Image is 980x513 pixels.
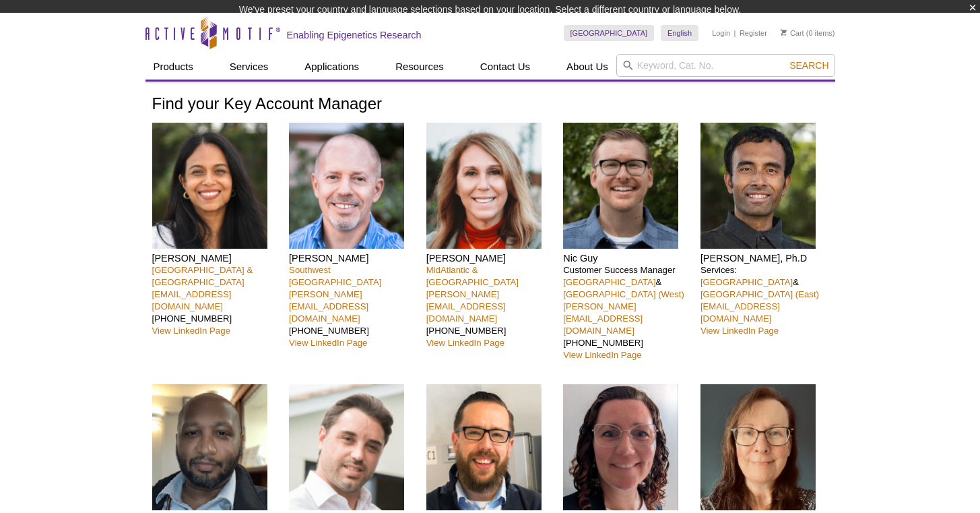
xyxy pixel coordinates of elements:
[289,384,404,510] img: Clément Proux headshot
[700,123,816,249] img: Rwik Sen headshot
[152,384,267,510] img: Kevin Celestrin headshot
[563,384,678,510] img: Anne-Sophie Ay-Berthomieu headshot
[523,10,558,42] img: Change Here
[287,29,422,41] h2: Enabling Epigenetics Research
[563,123,678,249] img: Nic Guy headshot
[563,277,655,287] a: [GEOGRAPHIC_DATA]
[472,54,538,80] a: Contact Us
[563,252,690,264] h4: Nic Guy
[700,277,793,287] a: [GEOGRAPHIC_DATA]
[387,54,452,80] a: Resources
[700,252,828,264] h4: [PERSON_NAME], Ph.D
[426,384,542,510] img: Matthias Spiller-Becker headshot
[289,289,368,324] a: [PERSON_NAME][EMAIL_ADDRESS][DOMAIN_NAME]
[564,25,655,41] a: [GEOGRAPHIC_DATA]
[222,54,277,80] a: Services
[152,265,253,287] a: [GEOGRAPHIC_DATA] & [GEOGRAPHIC_DATA]
[426,265,519,287] a: MidAtlantic & [GEOGRAPHIC_DATA]
[152,95,828,115] h1: Find your Key Account Manager
[296,54,367,80] a: Applications
[289,123,404,249] img: Seth Rubin headshot
[426,123,542,249] img: Patrisha Femia headshot
[563,350,641,360] a: View LinkedIn Page
[616,54,835,77] input: Keyword, Cat. No.
[700,384,816,510] img: Michelle Wragg headshot
[785,59,832,71] button: Search
[781,29,787,36] img: Your Cart
[781,28,804,38] a: Cart
[426,264,554,349] p: [PHONE_NUMBER]
[145,54,201,80] a: Products
[700,264,828,337] p: Services: &
[152,264,280,337] p: [PHONE_NUMBER]
[781,25,835,41] li: (0 items)
[426,338,504,348] a: View LinkedIn Page
[661,25,698,41] a: English
[289,338,367,348] a: View LinkedIn Page
[152,326,230,336] a: View LinkedIn Page
[289,252,416,264] h4: [PERSON_NAME]
[734,25,736,41] li: |
[426,252,554,264] h4: [PERSON_NAME]
[563,289,684,299] a: [GEOGRAPHIC_DATA] (West)
[289,265,381,287] a: Southwest [GEOGRAPHIC_DATA]
[563,264,690,361] p: Customer Success Manager & [PHONE_NUMBER]
[712,28,730,38] a: Login
[152,252,280,264] h4: [PERSON_NAME]
[558,54,616,80] a: About Us
[563,301,643,336] a: [PERSON_NAME][EMAIL_ADDRESS][DOMAIN_NAME]
[426,289,506,324] a: [PERSON_NAME][EMAIL_ADDRESS][DOMAIN_NAME]
[152,123,267,249] img: Nivanka Paranavitana headshot
[700,289,819,299] a: [GEOGRAPHIC_DATA] (East)
[740,28,767,38] a: Register
[789,60,828,71] span: Search
[700,301,780,324] a: [EMAIL_ADDRESS][DOMAIN_NAME]
[289,264,416,349] p: [PHONE_NUMBER]
[152,289,232,311] a: [EMAIL_ADDRESS][DOMAIN_NAME]
[700,326,779,336] a: View LinkedIn Page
